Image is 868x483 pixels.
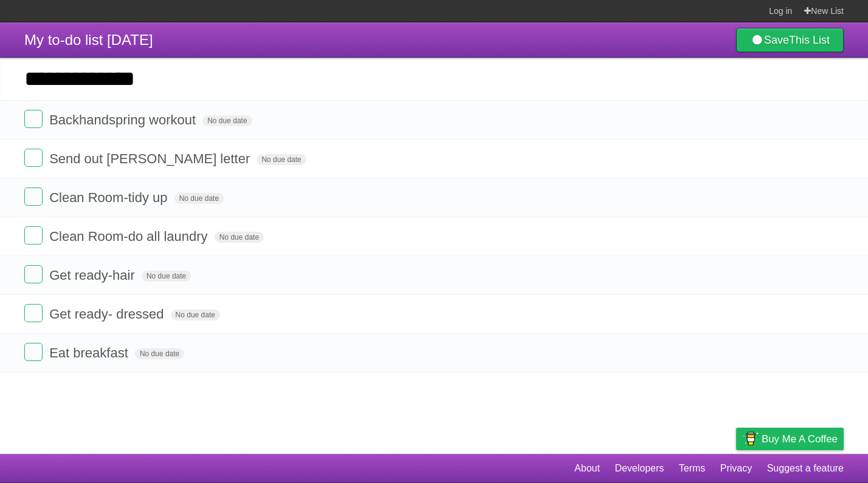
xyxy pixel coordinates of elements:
[736,28,844,52] a: SaveThis List
[24,149,43,167] label: Done
[24,226,43,245] label: Done
[24,32,153,48] span: My to-do list [DATE]
[49,151,253,166] span: Send out [PERSON_NAME] letter
[24,343,43,361] label: Done
[215,232,264,243] span: No due date
[49,306,167,322] span: Get ready- dressed
[49,229,210,244] span: Clean Room-do all laundry
[574,457,600,480] a: About
[767,457,844,480] a: Suggest a feature
[202,115,252,126] span: No due date
[742,428,759,449] img: Buy me a coffee
[174,193,224,204] span: No due date
[24,265,43,283] label: Done
[171,309,220,320] span: No due date
[762,428,838,450] span: Buy me a coffee
[24,110,43,128] label: Done
[257,154,306,165] span: No due date
[679,457,706,480] a: Terms
[789,34,830,46] b: This List
[142,271,191,282] span: No due date
[49,345,131,360] span: Eat breakfast
[135,348,184,359] span: No due date
[49,268,138,283] span: Get ready-hair
[615,457,664,480] a: Developers
[736,428,844,450] a: Buy me a coffee
[24,187,43,206] label: Done
[720,457,752,480] a: Privacy
[24,304,43,322] label: Done
[49,112,199,127] span: Backhandspring workout
[49,190,170,205] span: Clean Room-tidy up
